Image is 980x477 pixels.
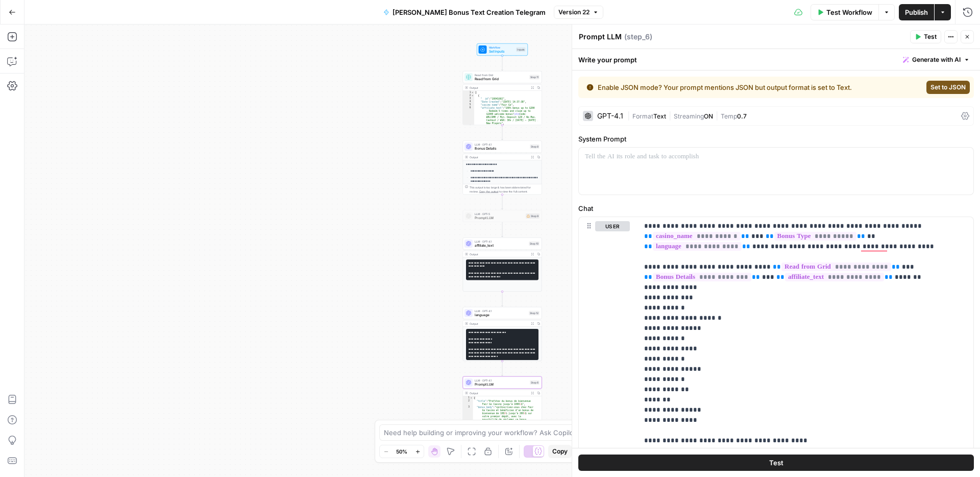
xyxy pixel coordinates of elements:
span: | [666,110,674,121]
span: | [713,110,721,121]
button: Publish [899,4,934,20]
div: Step 12 [529,311,540,316]
div: Output [470,322,528,326]
label: Chat [578,203,974,213]
div: Inputs [516,47,526,52]
div: Step 6 [530,380,540,385]
span: Bonus Details [475,146,528,151]
button: Set to JSON [926,81,970,94]
div: LLM · GPT-5Prompt LLMStep 9 [463,210,542,222]
div: 6 [463,106,474,125]
div: 4 [463,100,474,103]
span: Version 22 [558,8,590,17]
div: Output [470,252,528,256]
span: Test [769,458,783,468]
g: Edge from start to step_11 [502,56,503,70]
g: Edge from step_8 to step_9 [502,195,503,209]
span: Set to JSON [930,83,966,92]
span: Text [653,112,666,120]
div: Output [470,155,528,159]
div: 2 [463,94,474,97]
span: Copy the output [479,190,499,193]
div: Step 11 [529,75,540,80]
button: Test [910,30,941,43]
div: 1 [463,91,474,94]
span: | [627,110,632,121]
span: Generate with AI [912,55,961,64]
span: 0.7 [737,112,747,120]
div: Read from GridRead from GridStep 11Output[ { "__id":"10041602", "Date Created":"[DATE] 14:37:38",... [463,71,542,125]
span: Streaming [674,112,704,120]
label: System Prompt [578,134,974,144]
button: Copy [548,445,572,458]
div: 5 [463,103,474,106]
div: 3 [463,406,473,448]
span: LLM · GPT-4.1 [475,240,527,244]
span: Workflow [489,45,514,50]
div: WorkflowSet InputsInputs [463,43,542,56]
span: LLM · GPT-5 [475,212,524,216]
span: Copy [552,447,568,456]
span: ON [704,112,713,120]
div: 7 [463,125,474,128]
g: Edge from step_10 to step_12 [502,292,503,306]
button: Test [578,455,974,471]
div: Step 8 [530,145,540,149]
span: Set Inputs [489,49,514,54]
span: Toggle code folding, rows 1 through 34 [471,91,474,94]
span: [PERSON_NAME] Bonus Text Creation Telegram [393,7,546,17]
span: Test [924,32,937,41]
button: [PERSON_NAME] Bonus Text Creation Telegram [377,4,552,20]
g: Edge from step_11 to step_8 [502,125,503,140]
span: Test Workflow [826,7,872,17]
div: Write your prompt [572,49,980,70]
div: Output [470,86,528,90]
span: LLM · GPT-4.1 [475,378,528,383]
div: Step 10 [529,242,540,246]
div: 3 [463,97,474,100]
span: LLM · GPT-4.1 [475,309,527,313]
button: Test Workflow [811,4,878,20]
span: Prompt LLM [475,382,528,387]
button: Generate with AI [899,53,974,66]
span: Read from Grid [475,73,527,77]
div: Output [470,391,528,395]
div: Step 9 [526,213,540,219]
span: LLM · GPT-4.1 [475,142,528,147]
span: Format [632,112,653,120]
textarea: Prompt LLM [579,32,622,42]
span: Toggle code folding, rows 2 through 33 [471,94,474,97]
span: Publish [905,7,928,17]
div: Enable JSON mode? Your prompt mentions JSON but output format is set to Text. [586,82,887,92]
span: Temp [721,112,737,120]
button: user [595,221,630,231]
div: This output is too large & has been abbreviated for review. to view the full content. [470,185,540,194]
span: ( step_6 ) [624,32,652,42]
span: Read from Grid [475,77,527,82]
span: language [475,313,527,318]
button: Version 22 [554,6,603,19]
g: Edge from step_9 to step_10 [502,222,503,237]
span: 50% [396,447,407,456]
div: 2 [463,399,473,406]
span: Toggle code folding, rows 1 through 5 [470,396,473,399]
div: GPT-4.1 [597,112,623,120]
div: LLM · GPT-4.1Prompt LLMStep 6Output{ "title":"Profitez du bonus de bienvenue Fair Go Casino jusqu... [463,376,542,431]
span: Prompt LLM [475,216,524,221]
g: Edge from step_12 to step_6 [502,361,503,376]
span: affiliate_text [475,243,527,248]
div: 1 [463,396,473,399]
